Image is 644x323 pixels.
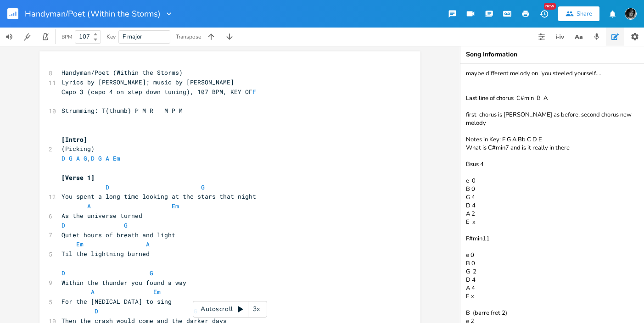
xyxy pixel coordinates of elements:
[201,183,205,191] span: G
[544,3,556,10] div: New
[98,154,102,162] span: G
[62,231,175,239] span: Quiet hours of breath and light
[62,192,256,200] span: You spent a long time looking at the stars that night
[62,154,65,162] span: D
[460,64,644,323] textarea: maybe different melody on "you steeled yourself.... Last line of chorus C#min B A first chorus is...
[62,154,124,162] span: ,
[113,154,120,162] span: Em
[62,269,65,277] span: D
[106,34,116,39] div: Key
[466,51,638,58] div: Song Information
[62,88,256,96] span: Capo 3 (capo 4 on step down tuning), 107 BPM, KEY OF
[625,8,637,20] img: Conni Leigh
[76,154,80,162] span: A
[87,202,91,210] span: A
[124,221,128,229] span: G
[62,145,95,153] span: (Picking)
[62,135,87,144] span: [Intro]
[558,6,599,21] button: Share
[62,212,142,220] span: As the universe turned
[95,307,98,315] span: D
[62,68,183,77] span: Handyman/Poet (Within the Storms)
[106,154,109,162] span: A
[150,269,153,277] span: G
[193,301,267,317] div: Autoscroll
[62,278,186,287] span: Within the thunder you found a way
[577,10,592,18] div: Share
[62,106,183,115] span: Strumming: T(thumb) P M R M P M
[252,88,256,96] span: F
[84,154,87,162] span: G
[62,221,65,229] span: D
[535,6,553,22] button: New
[172,202,179,210] span: Em
[69,154,73,162] span: G
[91,154,95,162] span: D
[62,297,172,306] span: For the [MEDICAL_DATA] to sing
[248,301,265,317] div: 3x
[123,33,142,41] span: F major
[62,173,95,182] span: [Verse 1]
[106,183,109,191] span: D
[153,288,161,296] span: Em
[62,34,72,39] div: BPM
[146,240,150,248] span: A
[62,250,150,258] span: Til the lightning burned
[76,240,84,248] span: Em
[91,288,95,296] span: A
[176,34,201,39] div: Transpose
[25,10,161,18] span: Handyman/Poet (Within the Storms)
[62,78,234,86] span: Lyrics by [PERSON_NAME]; music by [PERSON_NAME]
